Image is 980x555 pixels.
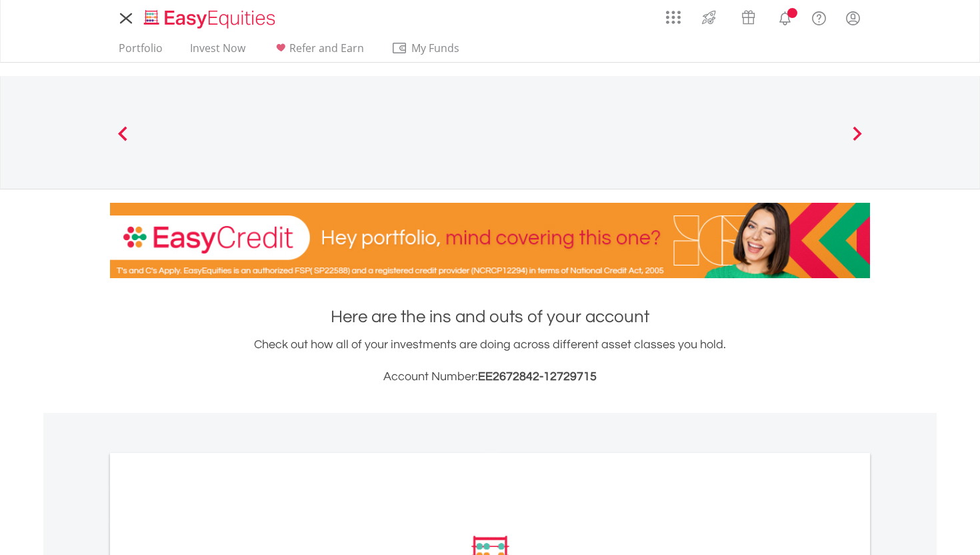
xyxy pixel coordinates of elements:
h1: Here are the ins and outs of your account [110,305,870,329]
img: vouchers-v2.svg [737,7,759,28]
a: Vouchers [729,3,768,28]
img: EasyEquities_Logo.png [141,8,281,30]
span: Refer and Earn [289,41,364,55]
span: My Funds [391,39,479,57]
div: Check out how all of your investments are doing across different asset classes you hold. [110,336,870,386]
span: EE2672842-12729715 [478,370,597,383]
img: grid-menu-icon.svg [666,10,681,25]
a: Notifications [768,3,802,30]
img: EasyCredit Promotion Banner [110,203,870,278]
img: thrive-v2.svg [698,7,720,28]
a: My Profile [836,3,870,33]
h3: Account Number: [110,368,870,386]
a: Portfolio [113,41,168,62]
a: Home page [139,3,281,30]
a: FAQ's and Support [802,3,836,30]
a: Refer and Earn [267,41,369,62]
a: AppsGrid [657,3,689,25]
a: Invest Now [185,41,251,62]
